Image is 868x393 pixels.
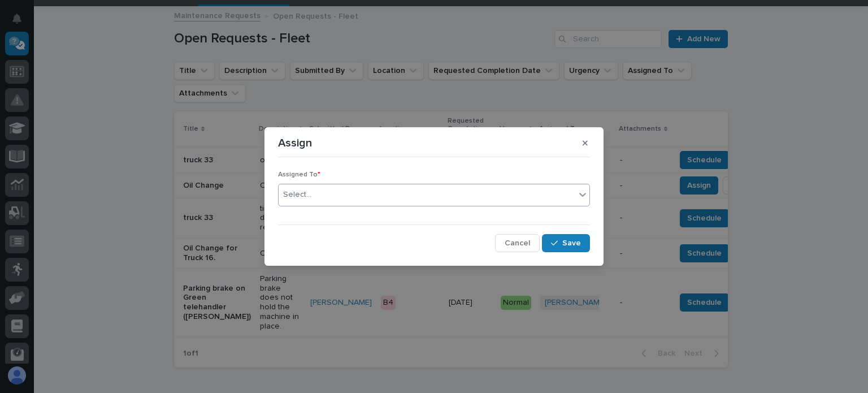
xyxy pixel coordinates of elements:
[283,189,311,201] div: Select...
[278,136,312,150] p: Assign
[562,238,581,248] span: Save
[495,234,540,252] button: Cancel
[505,238,530,248] span: Cancel
[278,171,320,178] span: Assigned To
[542,234,590,252] button: Save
